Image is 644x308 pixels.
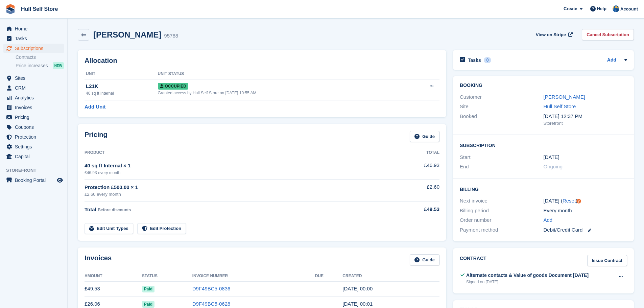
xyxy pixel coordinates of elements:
span: Settings [15,142,55,151]
span: Coupons [15,122,55,132]
th: Total [392,147,439,158]
span: Analytics [15,93,55,102]
th: Unit Status [158,69,404,79]
div: £2.60 every month [85,191,392,198]
a: menu [3,113,64,122]
a: menu [3,24,64,33]
div: Customer [460,93,543,101]
th: Unit [85,69,158,79]
span: Sites [15,73,55,83]
a: menu [3,93,64,102]
div: Every month [544,207,627,215]
a: Guide [410,131,439,142]
time: 2025-07-25 23:00:00 UTC [544,153,559,161]
span: Tasks [15,34,55,43]
div: Payment method [460,226,543,234]
div: 40 sq ft Internal [86,90,158,96]
a: menu [3,103,64,112]
div: £49.53 [392,206,439,213]
span: Paid [142,301,154,308]
span: CRM [15,83,55,93]
a: [PERSON_NAME] [544,94,585,100]
th: Due [315,271,343,282]
div: [DATE] 12:37 PM [544,113,627,120]
a: Add [607,56,616,64]
div: Tooltip anchor [576,198,582,204]
span: Help [597,5,606,12]
div: Alternate contacts & Value of goods Document [DATE] [466,272,589,279]
time: 2025-08-25 23:01:26 UTC [342,301,373,307]
a: menu [3,34,64,43]
div: £46.93 every month [85,170,392,176]
a: D9F49BC5-0628 [192,301,231,307]
span: Protection [15,132,55,142]
td: £2.60 [392,180,439,202]
img: stora-icon-8386f47178a22dfd0bd8f6a31ec36ba5ce8667c1dd55bd0f319d3a0aa187defe.svg [5,4,16,14]
span: Ongoing [544,164,563,169]
div: End [460,163,543,171]
a: View on Stripe [533,29,574,40]
a: Reset [563,198,576,204]
div: Booked [460,113,543,127]
div: 0 [484,57,492,63]
a: menu [3,122,64,132]
div: Storefront [544,120,627,127]
img: Hull Self Store [613,5,619,12]
div: Start [460,153,543,161]
span: Paid [142,286,154,292]
a: Edit Protection [137,223,186,234]
span: View on Stripe [536,31,566,38]
span: Create [564,5,577,12]
h2: Tasks [468,57,481,63]
a: Hull Self Store [544,103,576,109]
a: menu [3,152,64,161]
span: Occupied [158,83,188,90]
a: Hull Self Store [18,3,61,15]
td: £49.53 [85,281,142,297]
div: Protection £500.00 × 1 [85,184,392,191]
div: Granted access by Hull Self Store on [DATE] 10:55 AM [158,90,404,96]
span: Price increases [16,63,48,69]
div: 95788 [164,32,178,40]
th: Product [85,147,392,158]
a: D9F49BC5-0836 [192,286,231,291]
a: Preview store [56,176,64,184]
h2: Billing [460,186,627,192]
a: menu [3,142,64,151]
div: Site [460,103,543,111]
span: Subscriptions [15,44,55,53]
h2: Pricing [85,131,108,142]
a: menu [3,175,64,185]
span: Invoices [15,103,55,112]
h2: [PERSON_NAME] [93,30,161,39]
div: Billing period [460,207,543,215]
a: Guide [410,254,439,265]
a: Contracts [16,54,64,61]
div: Signed on [DATE] [466,279,589,285]
div: [DATE] ( ) [544,197,627,205]
span: Total [85,207,96,212]
a: Add [544,216,553,224]
div: L21K [86,82,158,90]
span: Home [15,24,55,33]
h2: Subscription [460,142,627,148]
span: Storefront [6,167,67,174]
h2: Invoices [85,254,112,265]
span: Booking Portal [15,175,55,185]
div: 40 sq ft Internal × 1 [85,162,392,170]
span: Pricing [15,113,55,122]
div: Next invoice [460,197,543,205]
h2: Allocation [85,57,439,65]
a: Edit Unit Types [85,223,133,234]
a: menu [3,83,64,93]
a: Add Unit [85,103,105,111]
a: Issue Contract [587,255,627,266]
h2: Booking [460,83,627,88]
td: £46.93 [392,158,439,179]
a: menu [3,132,64,142]
a: menu [3,73,64,83]
a: menu [3,44,64,53]
th: Amount [85,271,142,282]
span: Before discounts [98,208,131,212]
span: Account [620,6,638,13]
